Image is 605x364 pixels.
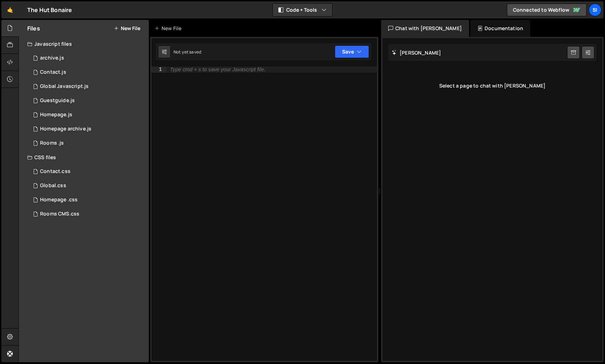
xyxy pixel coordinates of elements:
[40,140,64,146] div: Rooms .js
[40,168,70,175] div: Contact.css
[152,67,166,73] div: 1
[27,51,149,65] div: 14471/39387.js
[27,164,149,179] div: 14471/38846.css
[470,20,530,37] div: Documentation
[27,24,40,32] h2: Files
[27,6,72,14] div: The Hut Bonaire
[27,122,149,136] div: 14471/39388.js
[1,1,19,18] a: 🤙
[40,126,91,132] div: Homepage archive.js
[40,97,75,104] div: Guestguide.js
[27,65,149,79] div: 14471/38845.js
[27,179,149,193] div: 14471/38390.css
[114,26,140,31] button: New File
[170,67,265,72] div: Type cmd + s to save your Javascript file.
[27,193,149,207] div: 14471/37300.css
[40,197,78,203] div: Homepage .css
[27,79,149,94] div: 14471/39023.js
[19,150,149,164] div: CSS files
[174,49,201,55] div: Not yet saved
[40,83,89,90] div: Global Javascript.js
[27,94,149,108] div: 14471/38370.js
[40,69,66,75] div: Contact.js
[507,4,587,16] a: Connected to Webflow
[273,4,332,16] button: Code + Tools
[40,55,64,61] div: archive.js
[27,207,149,221] div: 14471/39375.css
[154,25,184,32] div: New File
[392,49,441,56] h2: [PERSON_NAME]
[381,20,469,37] div: Chat with [PERSON_NAME]
[40,211,79,217] div: Rooms CMS.css
[589,4,601,16] a: Si
[27,136,149,150] div: 14471/38196.js
[27,108,149,122] div: 14471/37289.js
[19,37,149,51] div: Javascript files
[40,183,66,189] div: Global.css
[335,45,369,58] button: Save
[40,112,72,118] div: Homepage.js
[388,72,596,100] div: Select a page to chat with [PERSON_NAME]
